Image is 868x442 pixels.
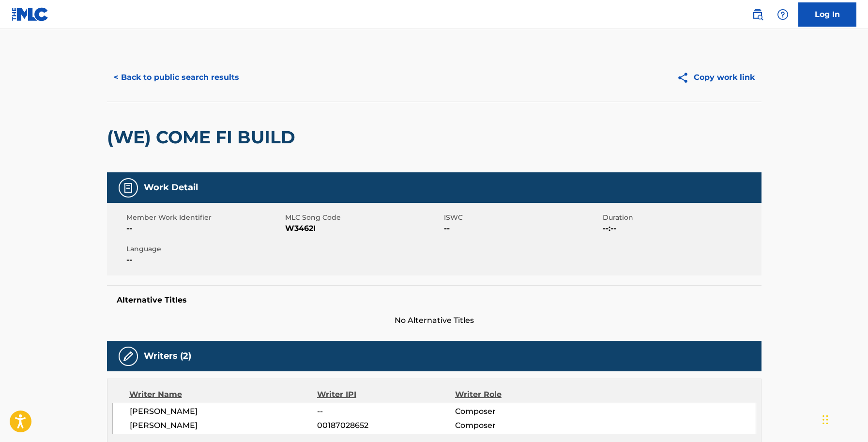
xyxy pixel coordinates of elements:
span: Composer [455,406,580,417]
img: Work Detail [122,182,134,194]
span: Language [126,244,283,254]
div: Writer Role [455,389,580,400]
a: Public Search [748,5,767,24]
span: ISWC [444,213,600,223]
button: Copy work link [670,65,761,90]
img: Copy work link [677,72,694,84]
span: [PERSON_NAME] [130,420,318,431]
div: Drag [822,405,828,434]
img: MLC Logo [12,7,49,21]
h2: (WE) COME FI BUILD [107,126,300,148]
button: < Back to public search results [107,65,246,90]
h5: Writers (2) [144,351,191,362]
span: -- [126,254,283,266]
div: Writer Name [129,389,318,400]
iframe: Chat Widget [820,396,868,442]
img: search [752,9,763,20]
span: MLC Song Code [285,213,442,223]
span: --:-- [603,223,759,234]
div: Help [773,5,792,24]
div: Writer IPI [317,389,455,400]
img: help [777,9,789,20]
span: Duration [603,213,759,223]
img: Writers [122,351,134,362]
span: Member Work Identifier [126,213,283,223]
span: 00187028652 [317,420,455,431]
span: -- [126,223,283,234]
span: -- [444,223,600,234]
h5: Work Detail [144,182,198,193]
span: -- [317,406,455,417]
span: W3462I [285,223,442,234]
span: Composer [455,420,580,431]
h5: Alternative Titles [117,295,752,305]
span: No Alternative Titles [107,315,761,326]
span: [PERSON_NAME] [130,406,318,417]
a: Log In [798,2,856,27]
